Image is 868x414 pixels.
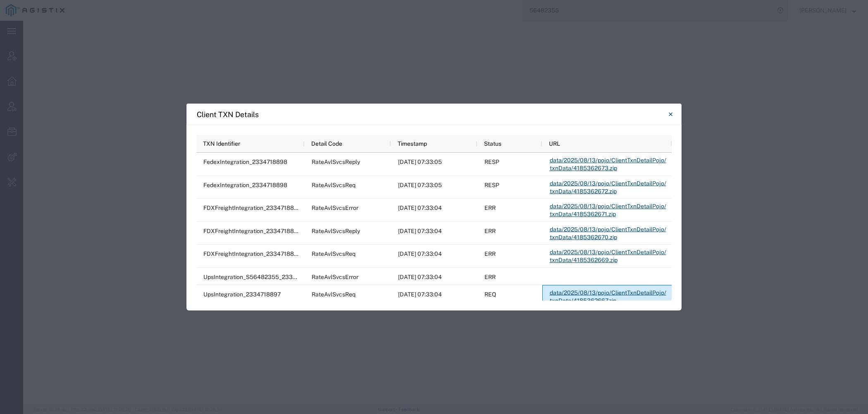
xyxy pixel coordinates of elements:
[484,182,499,188] span: RESP
[203,159,287,165] span: FedexIntegration_2334718898
[203,291,281,298] span: UpsIntegration_2334718897
[312,182,355,188] span: RateAvlSvcsReq
[484,228,496,234] span: ERR
[312,274,358,280] span: RateAvlSvcsError
[484,205,496,211] span: ERR
[203,228,301,234] span: FDXFreightIntegration_2334718899
[484,140,501,147] span: Status
[398,250,442,257] span: 2025-08-13 07:33:04
[484,291,496,298] span: REQ
[312,205,358,211] span: RateAvlSvcsError
[312,159,360,165] span: RateAvlSvcsReply
[398,274,442,280] span: 2025-08-13 07:33:04
[549,176,668,199] a: data/2025/08/13/pojo/ClientTxnDetailPojo/txnData/4185362672.zip
[549,199,668,221] a: data/2025/08/13/pojo/ClientTxnDetailPojo/txnData/4185362671.zip
[398,182,442,188] span: 2025-08-13 07:33:05
[549,222,668,245] a: data/2025/08/13/pojo/ClientTxnDetailPojo/txnData/4185362670.zip
[398,291,442,298] span: 2025-08-13 07:33:04
[484,159,499,165] span: RESP
[312,291,355,298] span: RateAvlSvcsReq
[203,182,287,188] span: FedexIntegration_2334718898
[549,286,668,308] a: data/2025/08/13/pojo/ClientTxnDetailPojo/txnData/4185362667.zip
[484,250,496,257] span: ERR
[312,228,360,234] span: RateAvlSvcsReply
[311,140,342,147] span: Detail Code
[549,140,560,147] span: URL
[398,159,442,165] span: 2025-08-13 07:33:05
[398,140,427,147] span: Timestamp
[398,205,442,211] span: 2025-08-13 07:33:04
[203,250,301,257] span: FDXFreightIntegration_2334718899
[549,153,668,176] a: data/2025/08/13/pojo/ClientTxnDetailPojo/txnData/4185362673.zip
[398,228,442,234] span: 2025-08-13 07:33:04
[662,106,679,123] button: Close
[203,205,301,211] span: FDXFreightIntegration_2334718899
[197,109,259,120] h4: Client TXN Details
[312,250,355,257] span: RateAvlSvcsReq
[203,274,317,280] span: UpsIntegration_S56482355_2334718902
[549,245,668,267] a: data/2025/08/13/pojo/ClientTxnDetailPojo/txnData/4185362669.zip
[203,140,240,147] span: TXN Identifier
[484,274,496,280] span: ERR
